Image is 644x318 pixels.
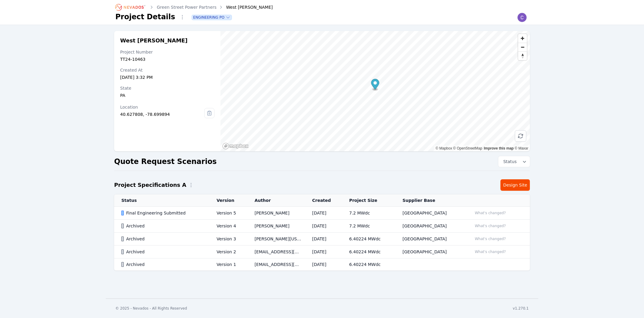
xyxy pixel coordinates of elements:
td: Version 2 [209,245,247,258]
td: [DATE] [305,233,342,245]
button: Zoom out [518,43,527,51]
div: PA [120,92,214,98]
h2: West [PERSON_NAME] [120,37,214,44]
td: 6.40224 MWdc [342,258,395,271]
th: Supplier Base [395,194,465,207]
button: What's changed? [472,223,509,229]
a: Mapbox homepage [222,143,249,150]
td: [PERSON_NAME] [247,207,305,220]
th: Version [209,194,247,207]
div: State [120,85,214,91]
button: Status [498,156,530,167]
button: Engineering PO [192,15,232,20]
div: Project Number [120,49,214,55]
canvas: Map [220,31,530,151]
td: [GEOGRAPHIC_DATA] [395,233,465,245]
td: [DATE] [305,245,342,258]
tr: ArchivedVersion 3[PERSON_NAME][US_STATE][DATE]6.40224 MWdc[GEOGRAPHIC_DATA]What's changed? [114,233,530,245]
button: What's changed? [472,236,509,242]
td: 6.40224 MWdc [342,233,395,245]
a: Mapbox [436,146,452,150]
img: Carl Jackson [517,13,527,22]
td: [EMAIL_ADDRESS][DOMAIN_NAME] [247,245,305,258]
div: Map marker [371,79,379,91]
a: Design Site [500,179,530,191]
div: Created At [120,67,214,73]
button: What's changed? [472,210,509,216]
th: Created [305,194,342,207]
div: [DATE] 3:32 PM [120,74,214,80]
div: Archived [121,236,206,242]
div: TT24-10463 [120,56,214,62]
nav: Breadcrumb [115,2,273,12]
td: Version 5 [209,207,247,220]
button: What's changed? [472,249,509,255]
td: [GEOGRAPHIC_DATA] [395,245,465,258]
h1: Project Details [115,12,175,22]
td: [PERSON_NAME] [247,220,305,233]
td: [GEOGRAPHIC_DATA] [395,220,465,233]
div: 40.627808, -78.699894 [120,111,204,117]
button: Zoom in [518,34,527,43]
th: Author [247,194,305,207]
th: Project Size [342,194,395,207]
td: [DATE] [305,220,342,233]
tr: ArchivedVersion 2[EMAIL_ADDRESS][DOMAIN_NAME][DATE]6.40224 MWdc[GEOGRAPHIC_DATA]What's changed? [114,245,530,258]
tr: Final Engineering SubmittedVersion 5[PERSON_NAME][DATE]7.2 MWdc[GEOGRAPHIC_DATA]What's changed? [114,207,530,220]
td: 7.2 MWdc [342,207,395,220]
a: Improve this map [484,146,514,150]
th: Status [114,194,209,207]
span: Status [501,159,517,165]
div: West [PERSON_NAME] [218,4,273,10]
div: Archived [121,223,206,229]
td: Version 3 [209,233,247,245]
td: Version 1 [209,258,247,271]
tr: ArchivedVersion 4[PERSON_NAME][DATE]7.2 MWdc[GEOGRAPHIC_DATA]What's changed? [114,220,530,233]
div: © 2025 - Nevados - All Rights Reserved [115,306,187,311]
td: Version 4 [209,220,247,233]
td: [EMAIL_ADDRESS][DOMAIN_NAME] [247,258,305,271]
div: Archived [121,249,206,255]
div: Location [120,104,204,110]
td: [DATE] [305,258,342,271]
td: [PERSON_NAME][US_STATE] [247,233,305,245]
td: 6.40224 MWdc [342,245,395,258]
h2: Quote Request Scenarios [114,157,217,166]
tr: ArchivedVersion 1[EMAIL_ADDRESS][DOMAIN_NAME][DATE]6.40224 MWdc [114,258,530,271]
h2: Project Specifications A [114,181,186,189]
button: Reset bearing to north [518,51,527,60]
a: Green Street Power Partners [157,4,217,10]
div: v1.270.1 [513,306,529,311]
td: [DATE] [305,207,342,220]
div: Final Engineering Submitted [121,210,206,216]
div: Archived [121,261,206,267]
td: [GEOGRAPHIC_DATA] [395,207,465,220]
a: Maxar [515,146,528,150]
a: OpenStreetMap [453,146,482,150]
td: 7.2 MWdc [342,220,395,233]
